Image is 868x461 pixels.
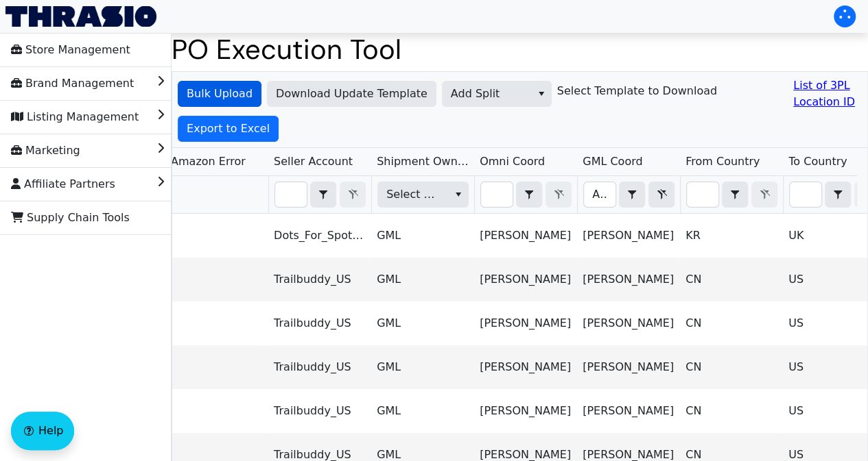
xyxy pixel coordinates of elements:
[268,176,371,214] th: Filter
[723,182,747,207] button: select
[577,389,680,433] td: [PERSON_NAME]
[480,153,545,170] span: Omni Coord
[577,301,680,345] td: [PERSON_NAME]
[685,153,760,170] span: From Country
[11,207,130,229] span: Supply Chain Tools
[275,182,307,207] input: Filter
[11,73,134,95] span: Brand Management
[474,176,577,214] th: Filter
[680,176,783,214] th: Filter
[557,84,717,97] h6: Select Template to Download
[171,153,246,170] span: Amazon Error
[680,345,783,389] td: CN
[687,182,718,207] input: Filter
[577,345,680,389] td: [PERSON_NAME]
[178,81,261,107] button: Bulk Upload
[474,389,577,433] td: [PERSON_NAME]
[825,182,850,207] button: select
[172,33,868,66] h1: PO Execution Tool
[187,121,270,137] span: Export to Excel
[620,182,644,207] button: select
[38,423,63,439] span: Help
[448,182,468,207] button: select
[386,186,437,203] span: Select Shipment Owner
[584,182,615,207] input: Filter
[11,140,80,162] span: Marketing
[371,345,474,389] td: GML
[11,106,139,128] span: Listing Management
[680,214,783,258] td: KR
[311,182,336,207] button: select
[648,182,675,208] button: Clear
[474,214,577,258] td: [PERSON_NAME]
[5,6,156,27] img: Thrasio Logo
[268,258,371,301] td: Trailbuddy_US
[481,182,513,207] input: Filter
[516,182,542,208] span: Choose Operator
[371,214,474,258] td: GML
[474,258,577,301] td: [PERSON_NAME]
[178,116,279,142] button: Export to Excel
[790,182,821,207] input: Filter
[268,345,371,389] td: Trailbuddy_US
[310,182,336,208] span: Choose Operator
[474,301,577,345] td: [PERSON_NAME]
[377,153,469,170] span: Shipment Owner
[274,153,353,170] span: Seller Account
[531,82,551,106] button: select
[577,258,680,301] td: [PERSON_NAME]
[267,81,436,107] button: Download Update Template
[517,182,541,207] button: select
[451,86,523,102] span: Add Split
[371,258,474,301] td: GML
[268,214,371,258] td: Dots_For_Spots_UK
[577,176,680,214] th: Filter
[680,389,783,433] td: CN
[276,86,427,102] span: Download Update Template
[268,301,371,345] td: Trailbuddy_US
[371,176,474,214] th: Filter
[619,182,645,208] span: Choose Operator
[371,389,474,433] td: GML
[187,86,253,102] span: Bulk Upload
[793,77,862,110] a: List of 3PL Location ID
[474,345,577,389] td: [PERSON_NAME]
[680,258,783,301] td: CN
[371,301,474,345] td: GML
[680,301,783,345] td: CN
[583,153,642,170] span: GML Coord
[722,182,748,208] span: Choose Operator
[11,173,115,195] span: Affiliate Partners
[825,182,851,208] span: Choose Operator
[11,412,74,450] button: Help floatingactionbutton
[577,214,680,258] td: [PERSON_NAME]
[268,389,371,433] td: Trailbuddy_US
[788,153,847,170] span: To Country
[11,39,130,61] span: Store Management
